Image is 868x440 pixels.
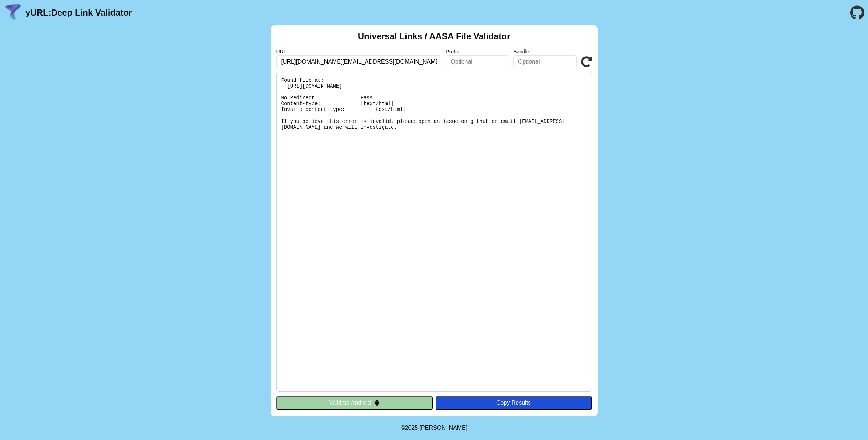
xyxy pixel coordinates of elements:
label: Prefix [446,49,509,55]
span: 2025 [405,425,418,431]
label: Bundle [513,49,577,55]
div: Copy Results [439,400,588,406]
input: Required [276,55,442,68]
button: Copy Results [436,396,592,410]
footer: © [401,416,467,440]
button: Validate Android [276,396,433,410]
a: yURL:Deep Link Validator [25,8,132,18]
input: Optional [513,55,577,68]
h2: Universal Links / AASA File Validator [358,31,510,41]
pre: Found file at: [URL][DOMAIN_NAME] No Redirect: Pass Content-type: [text/html] Invalid content-typ... [276,73,592,392]
input: Optional [446,55,509,68]
label: URL [276,49,442,55]
img: yURL Logo [4,3,23,22]
a: Michael Ibragimchayev's Personal Site [420,425,468,431]
img: droidIcon.svg [374,400,380,406]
